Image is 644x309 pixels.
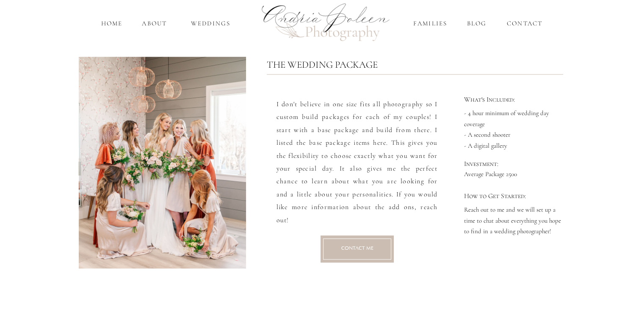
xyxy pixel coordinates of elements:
[505,19,545,28] a: Contact
[464,160,566,169] h2: Investment:
[276,98,438,229] p: I don't believe in one size fits all photography so I custom build packages for each of my couple...
[464,96,566,105] h2: What's Included:
[412,19,449,28] a: Families
[464,204,566,234] p: Reach out to me and we will set up a time to chat about everything you hope to find in a wedding ...
[332,245,383,253] a: Contact Me
[464,108,566,151] p: - 4 hour minimum of wedding day coverage - A second shooter - A digital gallery
[464,193,566,201] h2: How to Get Started:
[140,19,169,28] a: About
[464,169,566,179] p: Average Package 2500
[465,19,489,28] a: Blog
[186,19,236,28] a: Weddings
[100,19,124,28] a: home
